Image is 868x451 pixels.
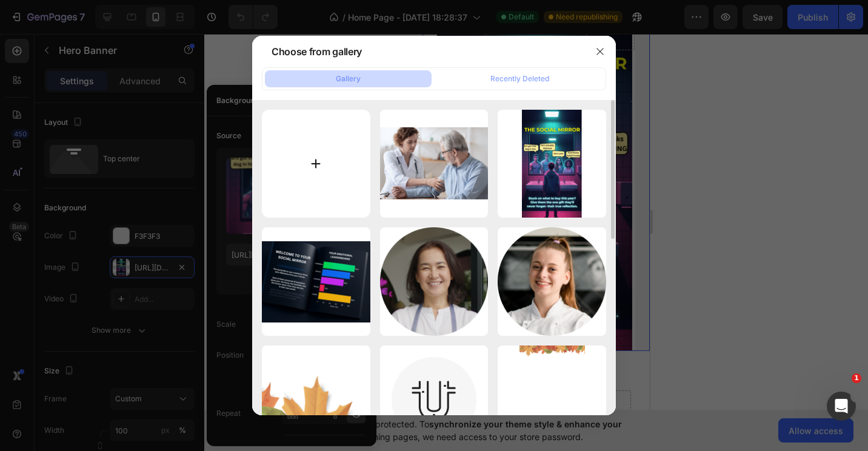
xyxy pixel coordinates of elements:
[380,127,489,199] img: image
[336,73,361,84] div: Gallery
[262,361,370,438] img: image
[827,392,856,421] iframe: Intercom live chat
[265,70,432,87] button: Gallery
[272,44,362,59] div: Choose from gallery
[498,227,606,336] img: image
[61,324,167,339] p: Yes, Show me How it Works
[852,373,861,383] span: 1
[262,241,370,322] img: image
[380,227,489,336] img: image
[436,70,603,87] button: Recently Deleted
[89,370,153,379] div: Drop element here
[46,317,181,347] button: <p>Yes, Show me How it Works</p>
[490,73,549,84] div: Recently Deleted
[522,110,583,218] img: image
[392,357,476,442] img: image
